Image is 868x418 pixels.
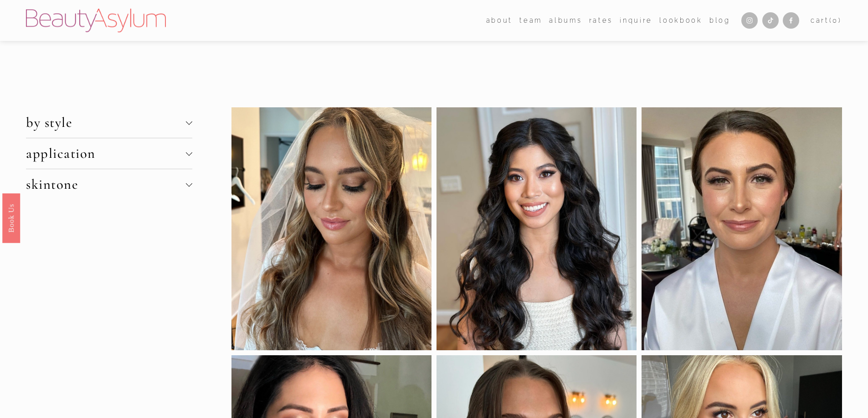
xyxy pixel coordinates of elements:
[26,9,166,32] img: Beauty Asylum | Bridal Hair &amp; Makeup Charlotte &amp; Atlanta
[741,12,758,29] a: Instagram
[620,14,652,27] a: Inquire
[26,145,185,162] span: application
[829,16,842,24] span: ( )
[26,114,185,131] span: by style
[486,15,513,26] span: about
[832,16,838,24] span: 0
[26,107,192,138] button: by style
[519,15,542,26] span: team
[811,15,842,26] a: 0 items in cart
[26,176,185,193] span: skintone
[26,138,192,169] button: application
[709,14,730,27] a: Blog
[762,12,779,29] a: TikTok
[2,193,20,242] a: Book Us
[519,14,542,27] a: folder dropdown
[783,12,799,29] a: Facebook
[589,14,613,27] a: Rates
[26,169,192,200] button: skintone
[486,14,513,27] a: folder dropdown
[549,14,582,27] a: albums
[659,14,702,27] a: Lookbook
